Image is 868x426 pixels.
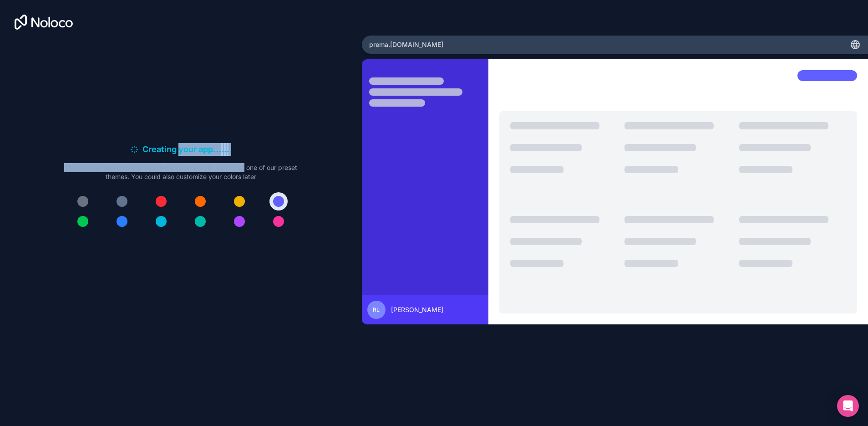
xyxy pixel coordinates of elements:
[373,306,380,313] span: RL
[391,305,443,314] span: [PERSON_NAME]
[142,143,232,156] h6: Creating your app...
[837,395,859,417] div: Open Intercom Messenger
[64,163,297,181] p: Choose your app colors to match your app's style. Pick from one of our preset themes. You could a...
[369,40,443,49] span: prema .[DOMAIN_NAME]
